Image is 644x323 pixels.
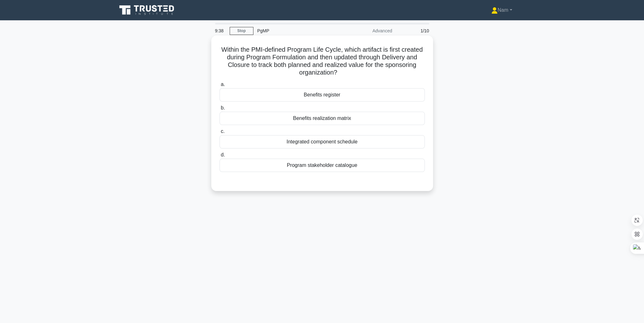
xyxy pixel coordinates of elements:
[211,24,230,37] div: 9:38
[219,46,425,77] h5: Within the PMI-defined Program Life Cycle, which artifact is first created during Program Formula...
[341,24,396,37] div: Advanced
[230,27,253,35] a: Stop
[220,112,425,125] div: Benefits realization matrix
[221,152,225,157] span: d.
[220,88,425,102] div: Benefits register
[220,159,425,172] div: Program stakeholder catalogue
[220,135,425,148] div: Integrated component schedule
[221,82,225,87] span: a.
[253,24,341,37] div: PgMP
[396,24,433,37] div: 1/10
[476,4,527,16] a: Nam
[221,105,225,110] span: b.
[221,129,225,134] span: c.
